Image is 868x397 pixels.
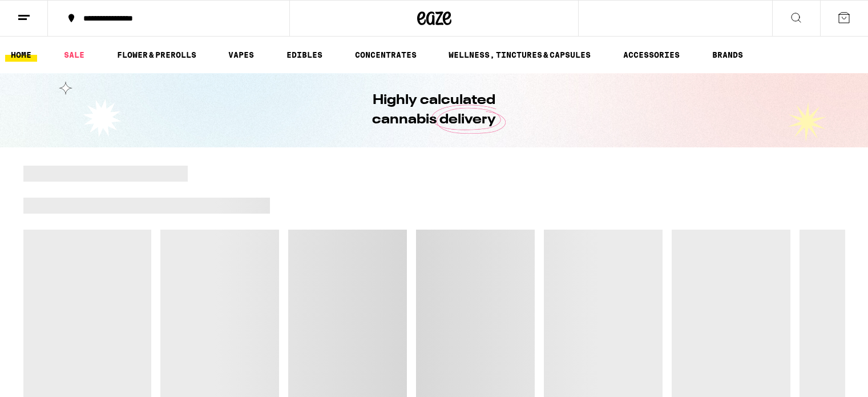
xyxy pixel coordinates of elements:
a: SALE [58,48,90,62]
h1: Highly calculated cannabis delivery [340,91,528,130]
a: CONCENTRATES [349,48,422,62]
a: FLOWER & PREROLLS [111,48,202,62]
a: EDIBLES [281,48,328,62]
a: WELLNESS, TINCTURES & CAPSULES [443,48,596,62]
a: ACCESSORIES [617,48,685,62]
a: BRANDS [706,48,749,62]
a: VAPES [223,48,260,62]
a: HOME [5,48,37,62]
